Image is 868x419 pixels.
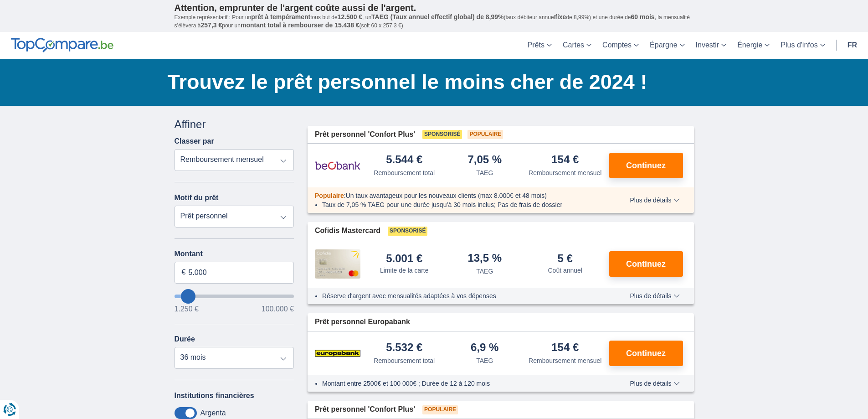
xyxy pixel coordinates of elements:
[551,154,579,166] div: 154 €
[386,253,422,264] div: 5.001 €
[476,356,493,365] div: TAEG
[609,341,683,366] button: Continuez
[346,192,547,199] span: Un taux avantageux pour les nouveaux clients (max 8.000€ et 48 mois)
[200,409,226,417] label: Argenta
[597,32,644,59] a: Comptes
[338,13,363,21] span: 12.500 €
[551,342,579,354] div: 154 €
[522,32,557,59] a: Prêts
[374,356,435,365] div: Remboursement total
[175,335,195,343] label: Durée
[315,226,380,236] span: Cofidis Mastercard
[315,129,415,140] span: Prêt personnel 'Confort Plus'
[548,266,582,275] div: Coût annuel
[388,227,427,236] span: Sponsorisé
[175,305,199,313] span: 1.250 €
[380,266,429,275] div: Limite de la carte
[467,130,503,139] span: Populaire
[168,68,694,96] h1: Trouvez le prêt personnel le moins cher de 2024 !
[308,191,611,200] div: :
[623,380,686,387] button: Plus de détails
[626,161,666,170] span: Continuez
[175,137,214,145] label: Classer par
[626,349,666,357] span: Continuez
[175,2,694,13] p: Attention, emprunter de l'argent coûte aussi de l'argent.
[322,379,603,388] li: Montant entre 2500€ et 100 000€ ; Durée de 12 à 120 mois
[386,342,422,354] div: 5.532 €
[623,292,686,300] button: Plus de détails
[732,32,775,59] a: Énergie
[422,130,462,139] span: Sponsorisé
[555,13,566,21] span: fixe
[609,251,683,277] button: Continuez
[315,192,344,199] span: Populaire
[775,32,830,59] a: Plus d'infos
[201,21,222,29] span: 257,3 €
[476,168,493,177] div: TAEG
[476,267,493,276] div: TAEG
[262,305,294,313] span: 100.000 €
[626,260,666,268] span: Continuez
[630,293,679,299] span: Plus de détails
[630,197,679,203] span: Plus de détails
[251,13,310,21] span: prêt à tempérament
[371,13,503,21] span: TAEG (Taux annuel effectif global) de 8,99%
[175,117,294,132] div: Affiner
[322,291,603,300] li: Réserve d'argent avec mensualités adaptées à vos dépenses
[631,13,655,21] span: 60 mois
[422,405,458,414] span: Populaire
[558,253,573,264] div: 5 €
[609,153,683,178] button: Continuez
[557,32,597,59] a: Cartes
[315,154,360,177] img: pret personnel Beobank
[182,267,186,278] span: €
[467,253,502,265] div: 13,5 %
[467,154,502,166] div: 7,05 %
[315,404,415,415] span: Prêt personnel 'Confort Plus'
[842,32,863,59] a: fr
[175,295,294,298] input: wantToBorrow
[315,317,410,327] span: Prêt personnel Europabank
[315,249,360,279] img: pret personnel Cofidis CC
[175,250,294,258] label: Montant
[623,197,686,204] button: Plus de détails
[471,342,498,354] div: 6,9 %
[241,21,360,29] span: montant total à rembourser de 15.438 €
[690,32,732,59] a: Investir
[529,356,601,365] div: Remboursement mensuel
[175,194,219,202] label: Motif du prêt
[315,342,360,365] img: pret personnel Europabank
[529,168,601,177] div: Remboursement mensuel
[175,13,694,30] p: Exemple représentatif : Pour un tous but de , un (taux débiteur annuel de 8,99%) et une durée de ...
[11,38,113,52] img: TopCompare
[374,168,435,177] div: Remboursement total
[175,392,254,400] label: Institutions financières
[386,154,422,166] div: 5.544 €
[644,32,690,59] a: Épargne
[630,380,679,387] span: Plus de détails
[322,200,603,209] li: Taux de 7,05 % TAEG pour une durée jusqu’à 30 mois inclus; Pas de frais de dossier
